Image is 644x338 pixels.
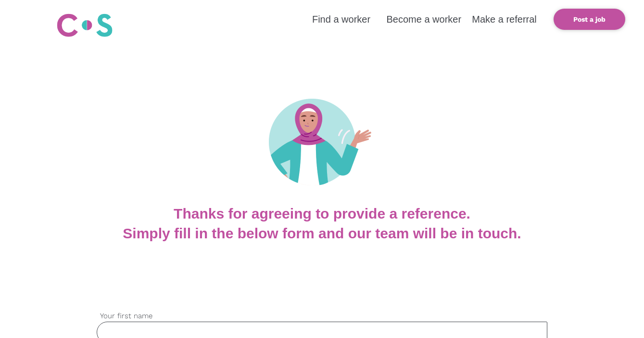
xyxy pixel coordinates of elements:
[97,311,547,322] label: Your first name
[174,206,470,221] b: Thanks for agreeing to provide a reference.
[472,14,537,25] a: Make a referral
[123,225,521,241] b: Simply fill in the below form and our team will be in touch.
[554,9,625,30] a: Post a job
[312,14,370,25] a: Find a worker
[386,14,461,25] a: Become a worker
[573,15,606,23] b: Post a job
